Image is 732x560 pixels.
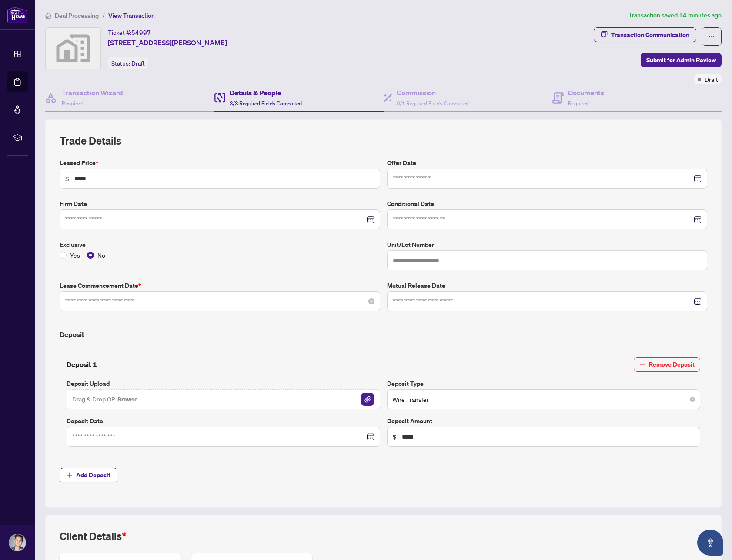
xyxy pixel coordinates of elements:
button: File Attachement [361,392,374,406]
span: 0/1 Required Fields Completed [397,100,469,107]
span: Add Deposit [76,468,110,482]
span: close-circle [690,397,695,402]
span: Draft [705,74,718,84]
h4: Details & People [230,88,302,98]
h4: Deposit 1 [67,359,97,370]
label: Deposit Upload [67,379,380,388]
span: Deal Processing [55,12,99,20]
h2: Client Details [60,529,127,543]
span: close-circle [368,298,374,304]
span: Submit for Admin Review [646,53,716,67]
img: Profile Icon [9,534,26,551]
article: Transaction saved 14 minutes ago [628,10,722,20]
h4: Deposit [60,329,707,340]
img: svg%3e [46,28,100,69]
span: Drag & Drop OR [72,394,139,405]
span: minus [639,361,645,368]
img: File Attachement [361,393,374,406]
span: Drag & Drop OR BrowseFile Attachement [67,389,380,409]
div: Ticket #: [108,27,151,37]
span: 3/3 Required Fields Completed [230,100,302,107]
span: $ [393,432,397,442]
button: Transaction Communication [594,27,696,42]
span: Remove Deposit [649,358,695,371]
h4: Transaction Wizard [62,88,123,98]
span: No [94,250,109,260]
button: Browse [117,394,139,405]
span: 54997 [131,29,151,37]
li: / [102,10,105,20]
span: plus [67,472,73,478]
label: Leased Price [60,158,380,168]
button: Submit for Admin Review [641,53,722,67]
span: [STREET_ADDRESS][PERSON_NAME] [108,37,227,48]
label: Deposit Type [387,379,701,388]
div: Status: [108,57,148,69]
span: $ [65,174,69,183]
label: Mutual Release Date [387,281,708,290]
label: Conditional Date [387,199,708,209]
h4: Commission [397,88,469,98]
div: Transaction Communication [611,28,689,42]
button: Add Deposit [60,468,117,482]
label: Deposit Amount [387,416,701,426]
span: ellipsis [709,34,715,40]
span: Yes [67,250,84,260]
h4: Documents [568,88,604,98]
span: View Transaction [108,12,155,20]
label: Lease Commencement Date [60,281,380,290]
span: Required [568,100,589,107]
label: Unit/Lot Number [387,240,708,250]
button: Open asap [697,530,723,556]
span: Wire Transfer [392,391,695,408]
img: logo [7,7,28,23]
label: Offer Date [387,158,708,168]
label: Exclusive [60,240,380,250]
span: home [45,13,51,19]
label: Firm Date [60,199,380,209]
button: Remove Deposit [634,357,700,372]
label: Deposit Date [67,416,380,426]
span: Required [62,100,83,107]
h2: Trade Details [60,134,707,148]
span: Draft [131,60,145,67]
